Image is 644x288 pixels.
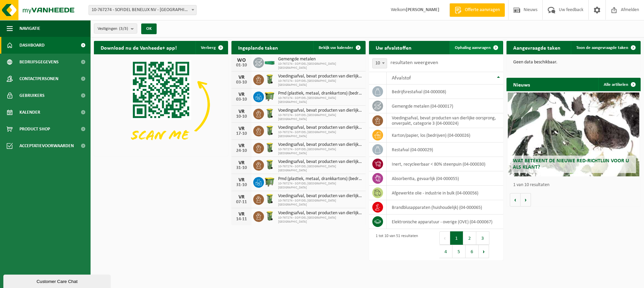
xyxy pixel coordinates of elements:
span: Offerte aanvragen [463,7,501,13]
span: 10-767274 - SOFIDEL [GEOGRAPHIC_DATA] [GEOGRAPHIC_DATA] [278,165,362,173]
div: VR [235,126,248,131]
span: Afvalstof [392,75,411,81]
div: 03-10 [235,97,248,102]
img: WB-0140-HPE-GN-50 [264,108,275,119]
img: WB-0140-HPE-GN-50 [264,193,275,205]
span: Voedingsafval, bevat producten van dierlijke oorsprong, onverpakt, categorie 3 [278,125,362,130]
td: voedingsafval, bevat producten van dierlijke oorsprong, onverpakt, categorie 3 (04-000024) [387,113,503,128]
td: restafval (04-000029) [387,142,503,157]
div: 31-10 [235,183,248,187]
td: karton/papier, los (bedrijven) (04-000026) [387,128,503,142]
span: Gebruikers [19,87,45,104]
span: Acceptatievoorwaarden [19,137,74,154]
div: VR [235,143,248,149]
span: Toon de aangevraagde taken [576,46,628,50]
div: 03-10 [235,80,248,85]
span: Product Shop [19,121,50,137]
button: 1 [450,231,463,245]
a: Toon de aangevraagde taken [571,41,640,54]
a: Wat betekent de nieuwe RED-richtlijn voor u als klant? [508,93,639,176]
div: 1 tot 10 van 51 resultaten [372,231,418,259]
p: Geen data beschikbaar. [513,60,634,65]
span: 10 [372,58,387,68]
label: resultaten weergeven [390,60,438,65]
span: Verberg [201,46,216,50]
img: HK-XC-20-VE [264,59,275,65]
span: Bekijk uw kalender [319,46,353,50]
h2: Ingeplande taken [231,41,285,54]
div: VR [235,212,248,217]
span: Voedingsafval, bevat producten van dierlijke oorsprong, onverpakt, categorie 3 [278,142,362,148]
div: 17-10 [235,131,248,136]
img: WB-1100-HPE-GN-50 [264,176,275,187]
button: 3 [476,231,489,245]
img: WB-0140-HPE-GN-50 [264,159,275,170]
div: WO [235,58,248,63]
iframe: chat widget [3,273,112,288]
div: VR [235,160,248,166]
button: Vorige [510,193,521,207]
span: Wat betekent de nieuwe RED-richtlijn voor u als klant? [513,158,629,170]
span: Pmd (plastiek, metaal, drankkartons) (bedrijven) [278,91,362,96]
div: 10-10 [235,114,248,119]
p: 1 van 10 resultaten [513,183,637,187]
h2: Download nu de Vanheede+ app! [94,41,183,54]
a: Ophaling aanvragen [449,41,502,54]
td: inert, recycleerbaar < 80% steenpuin (04-000030) [387,157,503,171]
img: WB-1100-HPE-GN-50 [264,91,275,102]
td: afgewerkte olie - industrie in bulk (04-000056) [387,186,503,200]
span: 10 [373,59,387,68]
button: Next [479,245,489,258]
td: gemengde metalen (04-000017) [387,99,503,113]
img: WB-0140-HPE-GN-50 [264,142,275,153]
h2: Aangevraagde taken [506,41,567,54]
button: Previous [439,231,450,245]
span: Voedingsafval, bevat producten van dierlijke oorsprong, onverpakt, categorie 3 [278,211,362,216]
span: 10-767274 - SOFIDEL [GEOGRAPHIC_DATA] [GEOGRAPHIC_DATA] [278,62,362,70]
div: 07-11 [235,200,248,205]
strong: [PERSON_NAME] [406,7,439,12]
td: absorbentia, gevaarlijk (04-000055) [387,171,503,186]
span: Contactpersonen [19,70,58,87]
h2: Nieuws [506,78,537,91]
span: 10-767274 - SOFIDEL [GEOGRAPHIC_DATA] [GEOGRAPHIC_DATA] [278,79,362,87]
div: VR [235,109,248,114]
img: Download de VHEPlus App [94,54,228,155]
span: Voedingsafval, bevat producten van dierlijke oorsprong, onverpakt, categorie 3 [278,108,362,113]
span: Vestigingen [98,24,128,34]
span: Voedingsafval, bevat producten van dierlijke oorsprong, onverpakt, categorie 3 [278,159,362,165]
span: Kalender [19,104,40,121]
td: elektronische apparatuur - overige (OVE) (04-000067) [387,215,503,229]
div: VR [235,75,248,80]
div: 24-10 [235,149,248,153]
img: WB-0140-HPE-GN-50 [264,125,275,136]
a: Bekijk uw kalender [313,41,365,54]
img: WB-0140-HPE-GN-50 [264,73,275,85]
div: 31-10 [235,166,248,170]
button: Verberg [196,41,227,54]
span: Dashboard [19,37,45,54]
div: VR [235,194,248,200]
span: Navigatie [19,20,40,37]
td: brandblusapparaten (huishoudelijk) (04-000065) [387,200,503,215]
button: 5 [452,245,466,258]
span: 10-767274 - SOFIDEL [GEOGRAPHIC_DATA] [GEOGRAPHIC_DATA] [278,148,362,156]
span: Pmd (plastiek, metaal, drankkartons) (bedrijven) [278,176,362,182]
div: VR [235,177,248,183]
span: Voedingsafval, bevat producten van dierlijke oorsprong, onverpakt, categorie 3 [278,193,362,199]
div: 14-11 [235,217,248,222]
img: WB-0140-HPE-GN-50 [264,210,275,222]
a: Alle artikelen [598,78,640,91]
span: 10-767274 - SOFIDEL [GEOGRAPHIC_DATA] [GEOGRAPHIC_DATA] [278,182,362,190]
button: Vestigingen(3/3) [94,23,137,34]
h2: Uw afvalstoffen [369,41,418,54]
button: OK [141,23,157,34]
button: 2 [463,231,476,245]
div: 01-10 [235,63,248,68]
span: Gemengde metalen [278,57,362,62]
td: bedrijfsrestafval (04-000008) [387,84,503,99]
span: 10-767274 - SOFIDEL BENELUX NV - DUFFEL [89,5,196,15]
count: (3/3) [119,26,128,31]
span: 10-767274 - SOFIDEL [GEOGRAPHIC_DATA] [GEOGRAPHIC_DATA] [278,96,362,104]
